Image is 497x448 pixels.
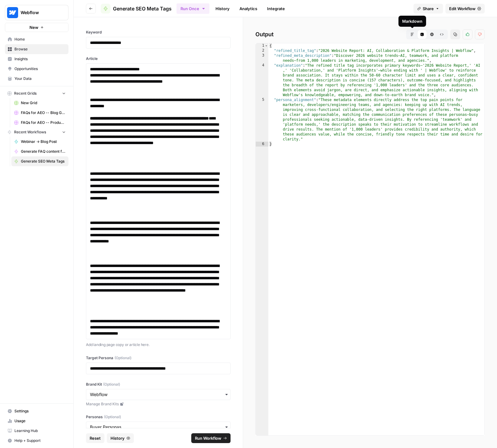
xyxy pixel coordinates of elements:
img: Webflow Logo [7,7,18,18]
button: Share [414,4,443,14]
a: Insights [5,54,68,64]
button: Reset [86,433,104,443]
div: 5 [256,97,268,142]
a: Generate FAQ content for AEO [Product/Features] [11,147,68,156]
span: Home [14,37,66,42]
span: Generate SEO Meta Tags [113,5,172,12]
span: Your Data [14,76,66,81]
a: Webinar -> Blog Post [11,137,68,147]
div: 4 [256,63,268,97]
span: Usage [14,418,66,424]
span: (Optional) [104,414,121,420]
label: Article [86,56,231,61]
div: 1 [256,43,268,48]
span: Insights [14,56,66,62]
button: Run Workflow [191,433,231,443]
div: 2 [256,48,268,53]
button: Recent Grids [5,89,68,98]
a: Your Data [5,74,68,84]
button: Recent Workflows [5,128,68,137]
h2: Output [255,29,485,39]
span: Edit Workflow [449,6,476,12]
span: Toggle code folding, rows 1 through 6 [265,43,268,48]
span: FAQs for AEO -- Product/Features Pages Grid [21,120,66,125]
span: Recent Workflows [14,129,46,135]
a: Learning Hub [5,426,68,436]
label: Keyword [86,29,231,35]
label: Brand Kit [86,382,231,387]
button: History [107,433,134,443]
span: Settings [14,408,66,414]
span: Generate FAQ content for AEO [Product/Features] [21,149,66,154]
input: Webflow [90,391,227,398]
a: Opportunities [5,64,68,74]
a: Generate SEO Meta Tags [11,156,68,166]
a: Analytics [236,4,261,14]
a: Integrate [263,4,289,14]
span: Webflow [21,10,58,16]
a: Generate SEO Meta Tags [101,4,172,14]
a: Browse [5,44,68,54]
label: Personas [86,414,231,420]
span: History [111,435,125,441]
span: Share [423,6,434,12]
a: FAQs for AEO -- Blog Grid [11,108,68,118]
span: New [29,24,38,30]
a: Settings [5,406,68,416]
span: Reset [90,435,101,441]
a: Edit Workflow [445,4,485,14]
input: Buyer Personas [90,424,227,430]
a: Usage [5,416,68,426]
label: Target Persona [86,355,231,361]
span: FAQs for AEO -- Blog Grid [21,110,66,116]
div: 3 [256,53,268,63]
span: (Optional) [115,355,131,361]
a: FAQs for AEO -- Product/Features Pages Grid [11,118,68,128]
span: Learning Hub [14,428,66,434]
span: New Grid [21,100,66,106]
span: Run Workflow [195,435,221,441]
button: Help + Support [5,436,68,446]
a: History [212,4,233,14]
a: Home [5,34,68,44]
button: New [5,23,68,32]
button: Workspace: Webflow [5,5,68,20]
span: Help + Support [14,438,66,443]
span: (Optional) [103,382,120,387]
span: Recent Grids [14,91,37,96]
span: Browse [14,46,66,52]
div: 6 [256,142,268,147]
span: Opportunities [14,66,66,72]
button: Run Once [177,3,209,14]
span: Generate SEO Meta Tags [21,159,66,164]
span: Webinar -> Blog Post [21,139,66,144]
a: New Grid [11,98,68,108]
p: Add landing page copy or article here. [86,342,231,348]
a: Manage Brand Kits [86,401,231,407]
